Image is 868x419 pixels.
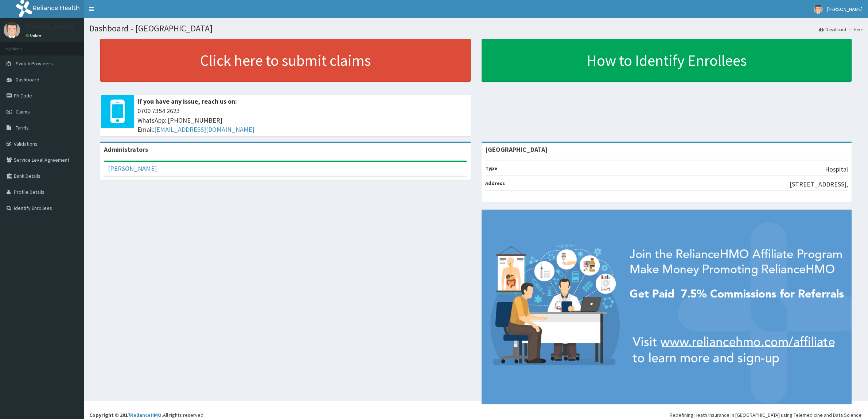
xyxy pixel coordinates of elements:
[485,145,548,154] strong: [GEOGRAPHIC_DATA]
[790,180,848,189] p: [STREET_ADDRESS],
[137,106,467,134] span: 0700 7354 2623 WhatsApp: [PHONE_NUMBER] Email:
[827,6,863,12] span: [PERSON_NAME]
[108,164,157,173] a: [PERSON_NAME]
[16,60,53,67] span: Switch Providers
[485,165,497,172] b: Type
[482,210,852,404] img: provider-team-banner.png
[670,411,863,419] div: Redefining Heath Insurance in [GEOGRAPHIC_DATA] using Telemedicine and Data Science!
[825,165,848,174] p: Hospital
[100,39,471,82] a: Click here to submit claims
[4,22,20,38] img: User Image
[16,76,39,83] span: Dashboard
[104,145,148,154] b: Administrators
[137,97,237,105] b: If you have any issue, reach us on:
[130,412,161,418] a: RelianceHMO
[814,5,823,14] img: User Image
[89,412,163,418] strong: Copyright © 2017 .
[819,26,846,32] a: Dashboard
[154,125,254,134] a: [EMAIL_ADDRESS][DOMAIN_NAME]
[847,26,863,32] li: Here
[26,33,43,38] a: Online
[16,124,29,131] span: Tariffs
[485,180,505,187] b: Address
[89,24,863,33] h1: Dashboard - [GEOGRAPHIC_DATA]
[482,39,852,82] a: How to Identify Enrollees
[26,24,73,30] p: [PERSON_NAME]
[16,108,30,115] span: Claims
